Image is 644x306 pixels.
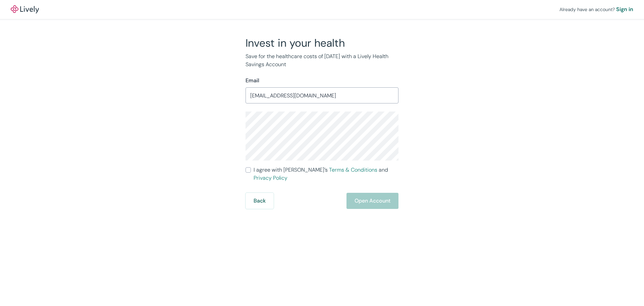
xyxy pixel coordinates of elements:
h2: Invest in your health [246,36,398,50]
p: Save for the healthcare costs of [DATE] with a Lively Health Savings Account [246,52,398,69]
img: Lively [11,5,39,13]
span: I agree with [PERSON_NAME]’s and [254,166,398,182]
div: Already have an account? [559,5,633,13]
button: Back [246,193,274,209]
a: LivelyLively [11,5,39,13]
a: Terms & Conditions [329,166,377,173]
a: Sign in [616,5,633,13]
a: Privacy Policy [254,174,287,181]
label: Email [246,77,259,85]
